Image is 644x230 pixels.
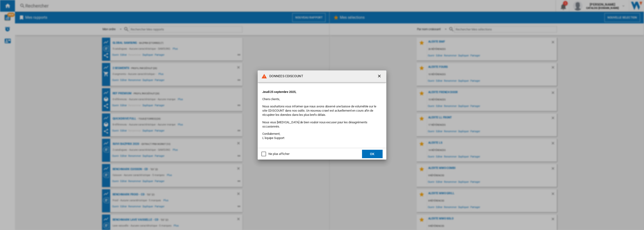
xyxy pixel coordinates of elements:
[262,90,296,94] strong: Jeudi 25 septembre 2025,
[267,74,303,79] h4: DONNEES CDISCOUNT
[262,132,382,140] p: Cordialement, L’équipe Support
[262,104,382,117] p: Nous souhaitons vous informer que nous avons observé une baisse de volumétrie sur le site CDISCOU...
[377,74,383,79] ng-md-icon: getI18NText('BUTTONS.CLOSE_DIALOG')
[262,97,382,101] p: Chers clients,
[262,120,382,129] p: Nous vous [MEDICAL_DATA] de bien vouloir nous excuser pour les désagréments occasionnés.
[375,72,384,81] button: getI18NText('BUTTONS.CLOSE_DIALOG')
[362,150,383,158] button: OK
[268,152,289,156] div: Ne plus afficher
[261,152,289,156] md-checkbox: Ne plus afficher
